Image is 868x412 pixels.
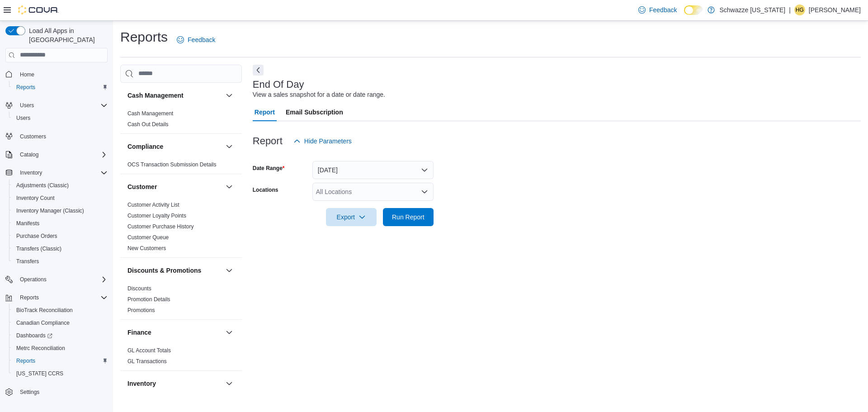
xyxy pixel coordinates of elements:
[16,232,57,240] span: Purchase Orders
[16,274,108,285] span: Operations
[13,243,65,254] a: Transfers (Classic)
[16,345,65,352] span: Metrc Reconciliation
[13,368,67,379] a: [US_STATE] CCRS
[16,332,52,339] span: Dashboards
[127,91,222,100] button: Cash Management
[224,378,235,389] button: Inventory
[127,358,167,365] a: GL Transactions
[13,243,108,254] span: Transfers (Classic)
[635,1,680,19] a: Feedback
[2,291,111,304] button: Reports
[120,108,242,133] div: Cash Management
[9,179,111,192] button: Adjustments (Classic)
[13,218,43,229] a: Manifests
[796,5,804,15] span: HG
[9,317,111,329] button: Canadian Compliance
[127,223,194,230] span: Customer Purchase History
[13,256,108,267] span: Transfers
[253,65,264,76] button: Next
[127,212,186,219] span: Customer Loyalty Points
[13,193,108,204] span: Inventory Count
[127,121,169,128] span: Cash Out Details
[16,194,55,202] span: Inventory Count
[13,180,108,191] span: Adjustments (Classic)
[127,358,167,365] span: GL Transactions
[16,69,38,80] a: Home
[16,319,70,327] span: Canadian Compliance
[16,370,63,377] span: [US_STATE] CCRS
[120,345,242,370] div: Finance
[16,167,46,178] button: Inventory
[13,193,58,204] a: Inventory Count
[312,161,434,179] button: [DATE]
[224,90,235,101] button: Cash Management
[13,82,108,93] span: Reports
[13,305,108,316] span: BioTrack Reconciliation
[127,307,155,313] a: Promotions
[18,5,59,14] img: Cova
[9,81,111,94] button: Reports
[16,220,39,227] span: Manifests
[9,112,111,124] button: Users
[13,180,72,191] a: Adjustments (Classic)
[9,329,111,342] a: Dashboards
[20,169,42,176] span: Inventory
[16,274,50,285] button: Operations
[127,234,169,241] span: Customer Queue
[9,204,111,217] button: Inventory Manager (Classic)
[383,208,434,226] button: Run Report
[326,208,377,226] button: Export
[127,202,179,208] a: Customer Activity List
[127,379,222,388] button: Inventory
[127,285,151,292] a: Discounts
[127,161,217,168] span: OCS Transaction Submission Details
[13,218,108,229] span: Manifests
[13,231,61,242] a: Purchase Orders
[13,205,108,216] span: Inventory Manager (Classic)
[2,99,111,112] button: Users
[127,142,222,151] button: Compliance
[255,103,275,121] span: Report
[2,385,111,398] button: Settings
[127,234,169,241] a: Customer Queue
[13,343,69,354] a: Metrc Reconciliation
[13,330,56,341] a: Dashboards
[120,28,168,46] h1: Reports
[13,256,42,267] a: Transfers
[13,305,76,316] a: BioTrack Reconciliation
[16,149,108,160] span: Catalog
[253,165,285,172] label: Date Range
[20,388,39,396] span: Settings
[2,273,111,286] button: Operations
[13,113,34,123] a: Users
[9,242,111,255] button: Transfers (Classic)
[684,15,684,15] span: Dark Mode
[16,149,42,160] button: Catalog
[25,26,108,44] span: Load All Apps in [GEOGRAPHIC_DATA]
[9,367,111,380] button: [US_STATE] CCRS
[9,192,111,204] button: Inventory Count
[224,181,235,192] button: Customer
[16,182,69,189] span: Adjustments (Classic)
[20,294,39,301] span: Reports
[2,166,111,179] button: Inventory
[127,121,169,128] a: Cash Out Details
[127,245,166,251] a: New Customers
[16,245,61,252] span: Transfers (Classic)
[188,35,215,44] span: Feedback
[224,327,235,338] button: Finance
[9,304,111,317] button: BioTrack Reconciliation
[789,5,791,15] p: |
[286,103,343,121] span: Email Subscription
[127,201,179,208] span: Customer Activity List
[2,148,111,161] button: Catalog
[120,159,242,174] div: Compliance
[421,188,428,195] button: Open list of options
[13,355,108,366] span: Reports
[16,292,108,303] span: Reports
[649,5,677,14] span: Feedback
[127,245,166,252] span: New Customers
[127,182,157,191] h3: Customer
[16,69,108,80] span: Home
